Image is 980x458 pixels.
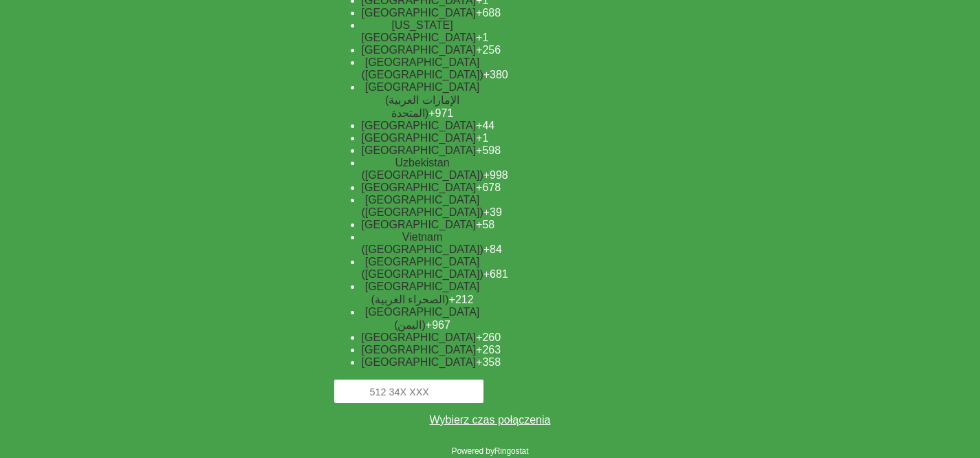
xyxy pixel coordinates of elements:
[362,144,477,156] span: [GEOGRAPHIC_DATA]
[365,281,480,305] span: [GEOGRAPHIC_DATA] (‫الصحراء الغربية‬‎)
[362,331,477,343] span: [GEOGRAPHIC_DATA]
[476,144,501,156] span: +598
[362,356,477,368] span: [GEOGRAPHIC_DATA]
[362,120,477,131] span: [GEOGRAPHIC_DATA]
[362,7,477,19] span: [GEOGRAPHIC_DATA]
[98,414,882,426] p: Wybierz czas połączenia
[476,356,501,368] span: +358
[362,132,477,144] span: [GEOGRAPHIC_DATA]
[362,219,477,230] span: [GEOGRAPHIC_DATA]
[476,32,488,43] span: +1
[362,44,477,56] span: [GEOGRAPHIC_DATA]
[476,120,494,131] span: +44
[494,446,529,456] a: Ringostat
[362,256,483,280] span: [GEOGRAPHIC_DATA] ([GEOGRAPHIC_DATA])
[362,182,477,193] span: [GEOGRAPHIC_DATA]
[365,81,480,119] span: [GEOGRAPHIC_DATA] (‫الإمارات العربية المتحدة‬‎)
[483,169,508,181] span: +998
[476,219,494,230] span: +58
[362,157,483,181] span: Uzbekistan ([GEOGRAPHIC_DATA])
[476,331,501,343] span: +260
[362,194,483,218] span: [GEOGRAPHIC_DATA] ([GEOGRAPHIC_DATA])
[476,344,501,356] span: +263
[428,107,453,119] span: +971
[476,44,501,56] span: +256
[476,132,488,144] span: +1
[362,56,483,80] span: [GEOGRAPHIC_DATA] ([GEOGRAPHIC_DATA])
[426,319,450,331] span: +967
[365,306,480,331] span: [GEOGRAPHIC_DATA] (‫اليمن‬‎)
[362,19,477,43] span: [US_STATE][GEOGRAPHIC_DATA]
[476,7,501,19] span: +688
[362,231,483,255] span: Vietnam ([GEOGRAPHIC_DATA])
[476,182,501,193] span: +678
[362,344,477,356] span: [GEOGRAPHIC_DATA]
[449,294,474,305] span: +212
[483,268,508,280] span: +681
[483,206,502,218] span: +39
[483,69,508,80] span: +380
[483,243,502,255] span: +84
[334,380,483,403] input: 512 34X XXX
